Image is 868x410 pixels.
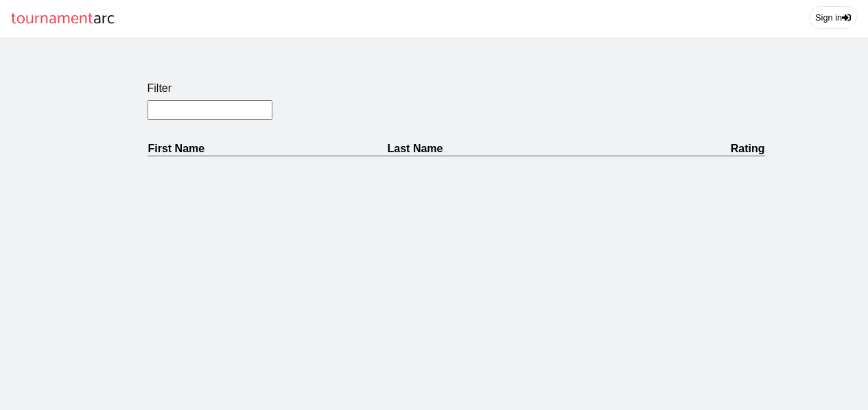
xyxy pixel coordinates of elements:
[148,82,765,95] label: Filter
[93,5,115,32] span: arc
[11,5,93,32] span: tournament
[621,142,764,156] th: Rating
[809,6,857,29] a: Sign in
[387,142,622,156] th: Last Name
[148,142,387,156] th: First Name
[11,5,115,32] a: tournamentarc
